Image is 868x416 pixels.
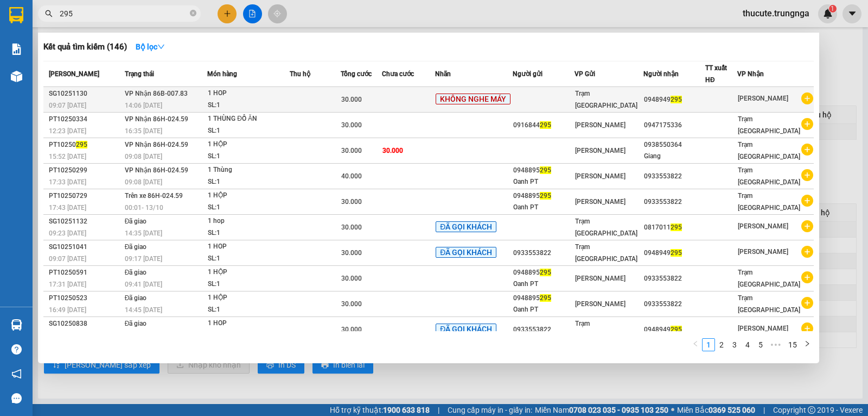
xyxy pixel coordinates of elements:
[513,304,574,315] div: Oanh PT
[49,293,122,304] div: PT10250523
[49,102,86,109] span: 09:07 [DATE]
[801,144,813,156] span: plus-circle
[49,318,122,330] div: SG10250838
[801,220,813,232] span: plus-circle
[785,339,800,351] a: 15
[804,340,810,347] span: right
[644,247,705,259] div: 0948949
[208,292,289,304] div: 1 HỘP
[208,139,289,151] div: 1 HỘP
[729,339,741,351] a: 3
[671,223,682,231] span: 295
[49,204,86,212] span: 17:43 [DATE]
[801,297,813,309] span: plus-circle
[575,275,626,282] span: [PERSON_NAME]
[644,299,705,310] div: 0933553822
[341,172,362,180] span: 40.000
[575,147,626,154] span: [PERSON_NAME]
[49,165,122,176] div: PT10250299
[125,166,188,174] span: VP Nhận 86H-024.59
[689,338,702,351] button: left
[341,70,372,78] span: Tổng cước
[125,192,183,200] span: Trên xe 86H-024.59
[208,176,289,188] div: SL: 1
[208,88,289,100] div: 1 HOP
[125,141,188,148] span: VP Nhận 86H-024.59
[49,306,86,314] span: 16:49 [DATE]
[575,198,626,206] span: [PERSON_NAME]
[49,267,122,278] div: PT10250591
[513,120,574,131] div: 0916844
[341,96,362,103] span: 30.000
[125,70,154,78] span: Trạng thái
[341,326,362,333] span: 30.000
[49,153,86,160] span: 15:52 [DATE]
[513,165,574,176] div: 0948895
[208,125,289,137] div: SL: 1
[208,278,289,290] div: SL: 1
[801,338,814,351] button: right
[540,192,551,200] span: 295
[540,269,551,276] span: 295
[801,271,813,283] span: plus-circle
[208,318,289,330] div: 1 HOP
[341,198,362,206] span: 30.000
[737,70,764,78] span: VP Nhận
[513,70,542,78] span: Người gửi
[157,43,165,51] span: down
[136,42,165,51] strong: Bộ lọc
[705,64,727,84] span: TT xuất HĐ
[703,339,714,351] a: 1
[644,171,705,182] div: 0933553822
[208,215,289,227] div: 1 hop
[49,70,99,78] span: [PERSON_NAME]
[11,44,22,55] img: solution-icon
[125,306,162,314] span: 14:45 [DATE]
[644,139,705,151] div: 0938550364
[738,325,788,332] span: [PERSON_NAME]
[49,190,122,202] div: PT10250729
[125,320,147,327] span: Đã giao
[43,41,127,53] h3: Kết quả tìm kiếm ( 146 )
[11,71,22,82] img: warehouse-icon
[801,92,813,104] span: plus-circle
[801,338,814,351] li: Next Page
[513,267,574,278] div: 0948895
[208,202,289,214] div: SL: 1
[716,339,727,351] a: 2
[738,141,800,160] span: Trạm [GEOGRAPHIC_DATA]
[208,253,289,265] div: SL: 1
[738,115,800,135] span: Trạm [GEOGRAPHIC_DATA]
[644,196,705,208] div: 0933553822
[125,115,188,123] span: VP Nhận 86H-024.59
[125,269,147,276] span: Đã giao
[11,393,22,403] span: message
[728,338,741,351] li: 3
[715,338,728,351] li: 2
[125,102,162,109] span: 14:06 [DATE]
[692,340,699,347] span: left
[49,229,86,237] span: 09:23 [DATE]
[540,121,551,129] span: 295
[671,96,682,103] span: 295
[643,70,679,78] span: Người nhận
[208,113,289,125] div: 1 THÙNG ĐỒ ĂN
[125,255,162,263] span: 09:17 [DATE]
[738,248,788,256] span: [PERSON_NAME]
[801,195,813,207] span: plus-circle
[754,338,767,351] li: 5
[784,338,801,351] li: 15
[190,10,196,16] span: close-circle
[767,338,784,351] li: Next 5 Pages
[341,147,362,154] span: 30.000
[49,88,122,100] div: SG10251130
[127,38,174,55] button: Bộ lọcdown
[341,300,362,308] span: 30.000
[208,190,289,202] div: 1 HỘP
[689,338,702,351] li: Previous Page
[801,169,813,181] span: plus-circle
[382,70,414,78] span: Chưa cước
[513,202,574,213] div: Oanh PT
[644,94,705,105] div: 0948949
[742,339,754,351] a: 4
